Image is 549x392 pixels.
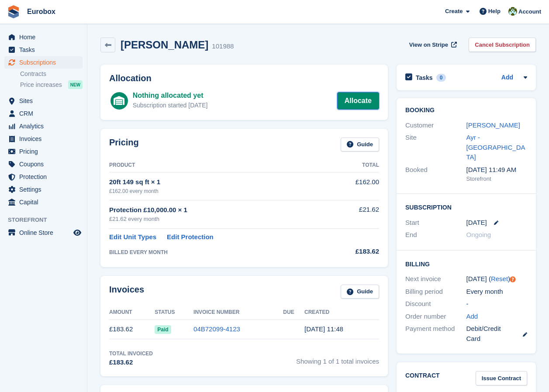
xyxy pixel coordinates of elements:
[19,158,72,170] span: Coupons
[4,171,83,183] a: menu
[405,324,466,344] div: Payment method
[109,320,155,339] td: £183.62
[4,145,83,158] a: menu
[4,120,83,132] a: menu
[341,285,379,299] a: Guide
[4,44,83,56] a: menu
[4,227,83,239] a: menu
[466,134,525,161] a: Ayr - [GEOGRAPHIC_DATA]
[19,95,72,107] span: Sites
[405,312,466,322] div: Order number
[466,287,528,297] div: Every month
[133,90,208,101] div: Nothing allocated yet
[167,232,214,242] a: Edit Protection
[405,218,466,228] div: Start
[405,259,527,268] h2: Billing
[4,56,83,69] a: menu
[518,7,541,16] span: Account
[7,5,20,18] img: stora-icon-8386f47178a22dfd0bd8f6a31ec36ba5ce8667c1dd55bd0f319d3a0aa187defe.svg
[337,92,379,110] a: Allocate
[4,107,83,120] a: menu
[19,44,72,56] span: Tasks
[466,121,520,129] a: [PERSON_NAME]
[133,101,208,110] div: Subscription started [DATE]
[488,7,501,16] span: Help
[19,171,72,183] span: Protection
[329,158,379,172] th: Total
[509,275,517,283] div: Tooltip anchor
[121,39,208,51] h2: [PERSON_NAME]
[445,7,463,16] span: Create
[109,350,153,358] div: Total Invoiced
[405,165,466,183] div: Booked
[212,41,234,52] div: 101988
[476,371,527,385] a: Issue Contract
[4,31,83,43] a: menu
[4,95,83,107] a: menu
[491,275,508,282] a: Reset
[405,107,527,114] h2: Booking
[466,274,528,284] div: [DATE] ( )
[20,81,62,89] span: Price increases
[109,232,156,242] a: Edit Unit Types
[109,187,329,195] div: £162.00 every month
[304,306,379,320] th: Created
[466,312,478,322] a: Add
[109,73,379,83] h2: Allocation
[405,299,466,309] div: Discount
[72,227,83,238] a: Preview store
[193,325,240,333] a: 04B72099-4123
[19,183,72,196] span: Settings
[155,325,171,334] span: Paid
[329,247,379,257] div: £183.62
[20,70,83,78] a: Contracts
[4,196,83,208] a: menu
[24,4,59,19] a: Eurobox
[466,175,528,183] div: Storefront
[109,285,144,299] h2: Invoices
[19,107,72,120] span: CRM
[341,138,379,152] a: Guide
[19,227,72,239] span: Online Store
[8,216,87,224] span: Storefront
[466,165,528,175] div: [DATE] 11:49 AM
[68,80,83,89] div: NEW
[4,183,83,196] a: menu
[109,205,329,215] div: Protection £10,000.00 × 1
[466,218,487,228] time: 2025-08-17 00:00:00 UTC
[155,306,193,320] th: Status
[405,274,466,284] div: Next invoice
[109,158,329,172] th: Product
[19,120,72,132] span: Analytics
[109,306,155,320] th: Amount
[109,177,329,187] div: 20ft 149 sq ft × 1
[109,138,139,152] h2: Pricing
[20,80,83,89] a: Price increases NEW
[283,306,304,320] th: Due
[416,74,433,82] h2: Tasks
[4,158,83,170] a: menu
[405,120,466,131] div: Customer
[436,74,446,82] div: 0
[329,200,379,228] td: £21.62
[19,56,72,69] span: Subscriptions
[19,31,72,43] span: Home
[405,287,466,297] div: Billing period
[109,248,329,256] div: BILLED EVERY MONTH
[193,306,283,320] th: Invoice Number
[405,371,440,385] h2: Contract
[19,145,72,158] span: Pricing
[466,299,528,309] div: -
[296,350,379,368] span: Showing 1 of 1 total invoices
[469,38,536,52] a: Cancel Subscription
[406,38,459,52] a: View on Stripe
[466,324,528,344] div: Debit/Credit Card
[109,358,153,368] div: £183.62
[329,172,379,200] td: £162.00
[109,215,329,224] div: £21.62 every month
[405,203,527,211] h2: Subscription
[405,133,466,162] div: Site
[409,41,448,49] span: View on Stripe
[4,133,83,145] a: menu
[19,196,72,208] span: Capital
